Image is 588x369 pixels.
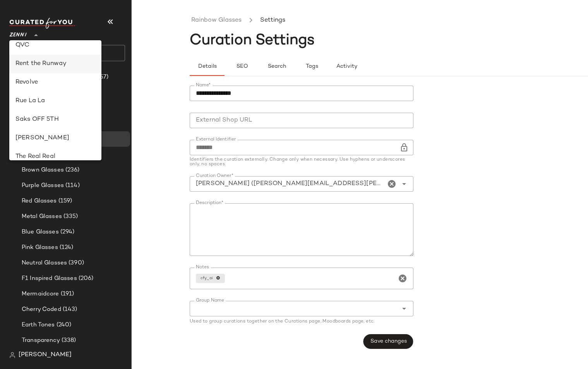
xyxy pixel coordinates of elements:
span: (206) [77,274,94,283]
button: Save changes [363,334,413,349]
div: Rent the Runway [15,59,95,69]
span: Earth Tones [22,321,55,330]
span: Blue Glasses [22,228,59,237]
span: F1 Inspired Glasses [22,274,77,283]
i: Clear Notes [398,274,407,283]
span: (191) [59,290,74,299]
span: (338) [60,336,76,345]
span: (143) [61,305,77,314]
div: QVC [15,41,95,50]
span: Zenni [9,26,27,40]
span: cfy_ai [201,275,216,281]
span: (390) [67,259,84,268]
span: Transparency [22,336,60,345]
span: Mermaidcore [22,290,59,299]
span: (57) [96,73,109,82]
i: Open [399,304,409,313]
span: Curation Settings [190,33,315,48]
span: SEO [236,64,248,70]
span: Brown Glasses [22,166,64,175]
div: [PERSON_NAME] [15,134,95,143]
span: Purple Glasses [22,181,64,190]
i: Open [399,179,409,189]
li: Settings [259,15,287,26]
span: Metal Glasses [22,212,62,221]
span: (335) [62,212,78,221]
div: undefined-list [9,40,101,160]
img: cfy_white_logo.C9jOOHJF.svg [9,18,75,29]
span: Search [267,64,286,70]
span: Save changes [370,338,406,345]
span: (159) [57,197,72,206]
span: (240) [55,321,72,330]
span: (236) [64,166,80,175]
span: Red Glasses [22,197,57,206]
i: Clear Curation Owner* [387,179,396,189]
span: (124) [58,243,74,252]
span: (114) [64,181,80,190]
span: Activity [336,64,357,70]
div: The Real Real [15,152,95,161]
div: Used to group curations together on the Curations page, Moodboards page, etc. [190,319,413,324]
div: Revolve [15,78,95,87]
span: Pink Glasses [22,243,58,252]
span: Neutral Glasses [22,259,67,268]
span: [PERSON_NAME] [19,350,72,360]
img: svg%3e [9,352,15,358]
a: Rainbow Glasses [191,15,242,26]
div: Identifiers the curation externally. Change only when necessary. Use hyphens or underscores only,... [190,158,413,167]
span: Details [197,64,216,70]
span: Cherry Coded [22,305,61,314]
div: Saks OFF 5TH [15,115,95,124]
span: Tags [305,64,318,70]
div: Rue La La [15,96,95,106]
span: (294) [59,228,75,237]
